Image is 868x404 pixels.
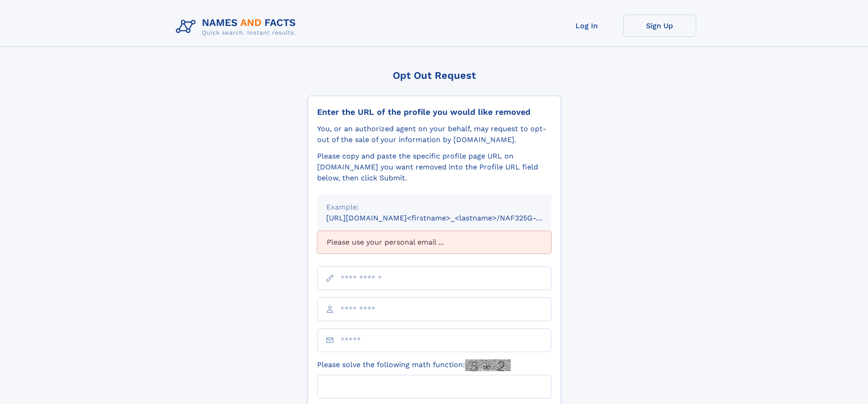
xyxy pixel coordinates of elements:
div: You, or an authorized agent on your behalf, may request to opt-out of the sale of your informatio... [317,123,551,145]
div: Enter the URL of the profile you would like removed [317,107,551,117]
div: Opt Out Request [308,70,561,81]
label: Please solve the following math function: [317,359,511,371]
img: Logo Names and Facts [172,15,303,39]
div: Please copy and paste the specific profile page URL on [DOMAIN_NAME] you want removed into the Pr... [317,151,551,184]
a: Log In [550,15,623,37]
small: [URL][DOMAIN_NAME]<firstname>_<lastname>/NAF325G-xxxxxxxx [326,214,569,222]
div: Example: [326,202,542,213]
div: Please use your personal email ... [317,231,551,254]
a: Sign Up [623,15,696,37]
